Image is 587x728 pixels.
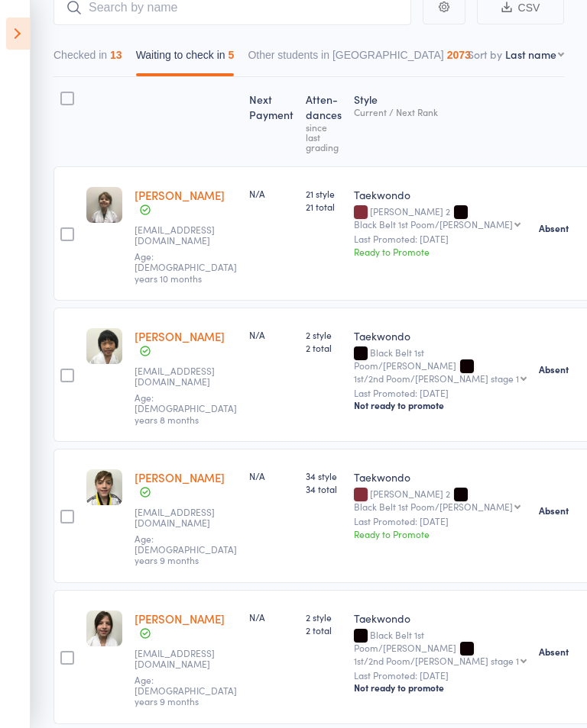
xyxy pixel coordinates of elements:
span: Age: [DEMOGRAPHIC_DATA] years 8 months [135,391,237,426]
span: 2 style [306,610,342,623]
div: [PERSON_NAME] 2 [354,488,527,511]
a: [PERSON_NAME] [135,328,225,344]
div: Current / Next Rank [354,107,527,117]
a: [PERSON_NAME] [135,469,225,485]
small: Last Promoted: [DATE] [354,234,527,244]
img: image1660720476.png [86,469,122,505]
small: arthurjohnmendoza@yahoo.com [135,366,234,388]
img: image1660720425.png [86,610,122,646]
a: [PERSON_NAME] [135,187,225,203]
span: Age: [DEMOGRAPHIC_DATA] years 9 months [135,532,237,567]
span: 34 total [306,482,342,495]
small: anneterese2002@yahoo.com.au [135,648,234,670]
div: Taekwondo [354,328,527,343]
small: anneterese2002@yahoo.com.au [135,507,234,529]
button: Waiting to check in5 [136,41,235,76]
label: Sort by [468,47,502,62]
div: Black Belt 1st Poom/[PERSON_NAME] [354,501,513,511]
div: N/A [249,328,293,341]
div: Not ready to promote [354,399,527,411]
img: image1606884751.png [86,328,122,364]
a: [PERSON_NAME] [135,610,225,627]
small: Last Promoted: [DATE] [354,388,527,398]
div: Taekwondo [354,610,527,626]
div: N/A [249,469,293,482]
span: Age: [DEMOGRAPHIC_DATA] years 10 months [135,250,237,285]
div: 13 [110,49,122,61]
div: Black Belt 1st Poom/[PERSON_NAME] [354,347,527,383]
div: Not ready to promote [354,681,527,694]
div: Style [348,84,533,159]
strong: Absent [539,646,569,658]
strong: Absent [539,222,569,234]
button: Other students in [GEOGRAPHIC_DATA]2073 [248,41,470,76]
button: Checked in13 [54,41,122,76]
div: N/A [249,610,293,623]
div: 5 [229,49,235,61]
span: Age: [DEMOGRAPHIC_DATA] years 9 months [135,673,237,708]
span: 2 total [306,341,342,354]
div: N/A [249,187,293,200]
div: since last grading [306,122,342,152]
div: Black Belt 1st Poom/[PERSON_NAME] [354,219,513,229]
div: Ready to Promote [354,527,527,540]
span: 2 style [306,328,342,341]
div: Black Belt 1st Poom/[PERSON_NAME] [354,630,527,665]
div: Taekwondo [354,469,527,485]
div: [PERSON_NAME] 2 [354,206,527,229]
div: 1st/2nd Poom/[PERSON_NAME] stage 1 [354,373,519,383]
div: Taekwondo [354,187,527,202]
img: image1556321406.png [86,187,122,223]
small: Last Promoted: [DATE] [354,516,527,527]
span: 34 style [306,469,342,482]
strong: Absent [539,363,569,375]
div: 2073 [447,49,471,61]
div: Last name [505,47,556,62]
small: carlwilliamgoodin@hotmail.com [135,224,234,246]
strong: Absent [539,504,569,517]
small: Last Promoted: [DATE] [354,670,527,681]
div: Atten­dances [300,84,348,159]
span: 2 total [306,623,342,636]
span: 21 total [306,200,342,213]
div: Next Payment [243,84,300,159]
div: Ready to Promote [354,245,527,258]
span: 21 style [306,187,342,200]
div: 1st/2nd Poom/[PERSON_NAME] stage 1 [354,656,519,665]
